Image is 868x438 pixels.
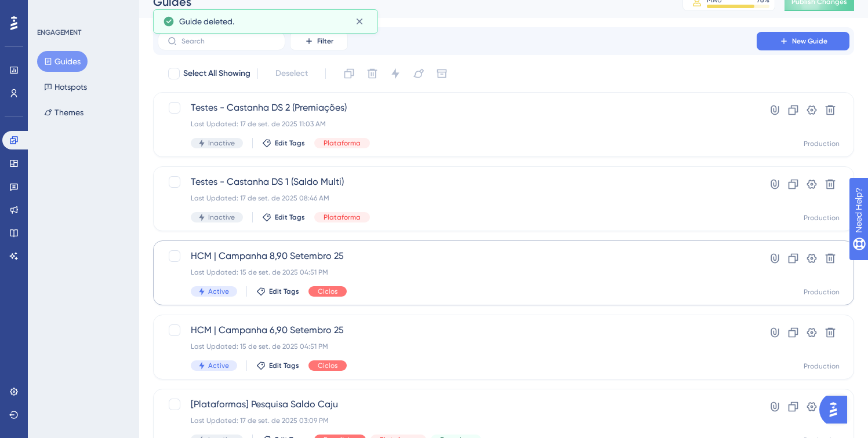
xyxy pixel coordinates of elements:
[269,361,299,370] span: Edit Tags
[191,175,724,189] span: Testes - Castanha DS 1 (Saldo Multi)
[256,361,299,370] button: Edit Tags
[181,37,275,45] input: Search
[191,249,724,263] span: HCM | Campanha 8,90 Setembro 25
[208,138,235,148] span: Inactive
[317,36,333,46] span: Filter
[275,213,305,222] span: Edit Tags
[275,138,305,148] span: Edit Tags
[37,28,81,37] div: ENGAGEMENT
[269,287,299,296] span: Edit Tags
[262,213,305,222] button: Edit Tags
[757,32,849,50] button: New Guide
[290,32,348,50] button: Filter
[324,213,361,222] span: Plataforma
[27,3,72,17] span: Need Help?
[191,101,724,115] span: Testes - Castanha DS 2 (Premiações)
[191,397,724,411] span: [Plataformas] Pesquisa Saldo Caju
[183,67,250,81] span: Select All Showing
[37,102,90,123] button: Themes
[318,361,337,370] span: Ciclos
[37,51,88,72] button: Guides
[265,63,318,84] button: Deselect
[191,416,724,425] div: Last Updated: 17 de set. de 2025 03:09 PM
[191,323,724,337] span: HCM | Campanha 6,90 Setembro 25
[208,213,235,222] span: Inactive
[318,287,337,296] span: Ciclos
[792,36,827,46] span: New Guide
[37,76,94,97] button: Hotspots
[256,287,299,296] button: Edit Tags
[191,119,724,129] div: Last Updated: 17 de set. de 2025 11:03 AM
[208,287,229,296] span: Active
[191,342,724,351] div: Last Updated: 15 de set. de 2025 04:51 PM
[804,213,840,222] div: Production
[179,14,234,28] span: Guide deleted.
[324,138,361,148] span: Plataforma
[262,138,305,148] button: Edit Tags
[208,361,229,370] span: Active
[804,362,840,371] div: Production
[275,67,308,81] span: Deselect
[191,268,724,277] div: Last Updated: 15 de set. de 2025 04:51 PM
[804,287,840,297] div: Production
[819,392,854,427] iframe: UserGuiding AI Assistant Launcher
[804,139,840,148] div: Production
[191,194,724,203] div: Last Updated: 17 de set. de 2025 08:46 AM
